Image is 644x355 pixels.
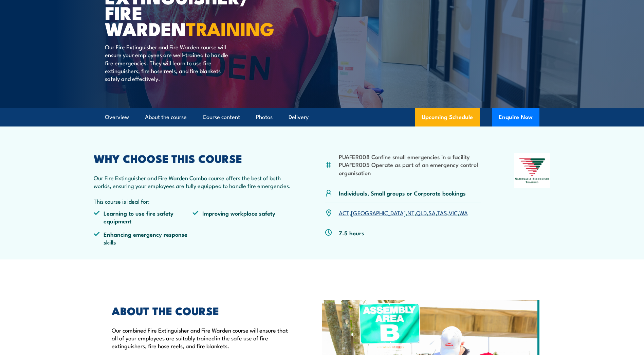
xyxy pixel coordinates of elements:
[339,153,481,160] li: PUAFER008 Confine small emergencies in a facility
[351,208,406,217] a: [GEOGRAPHIC_DATA]
[492,108,539,126] button: Enquire Now
[256,108,273,126] a: Photos
[94,230,193,246] li: Enhancing emergency response skills
[407,208,415,217] a: NT
[94,174,292,190] p: Our Fire Extinguisher and Fire Warden Combo course offers the best of both worlds, ensuring your ...
[289,108,309,126] a: Delivery
[94,209,193,225] li: Learning to use fire safety equipment
[416,208,427,217] a: QLD
[94,197,292,205] p: This course is ideal for:
[339,229,364,237] p: 7.5 hours
[339,209,468,217] p: , , , , , , ,
[112,306,291,315] h2: ABOUT THE COURSE
[514,153,551,188] img: Nationally Recognised Training logo.
[415,108,480,126] a: Upcoming Schedule
[459,208,468,217] a: WA
[449,208,458,217] a: VIC
[428,208,436,217] a: SA
[145,108,187,126] a: About the course
[203,108,240,126] a: Course content
[94,153,292,163] h2: WHY CHOOSE THIS COURSE
[112,326,291,350] p: Our combined Fire Extinguisher and Fire Warden course will ensure that all of your employees are ...
[105,108,129,126] a: Overview
[186,14,274,42] strong: TRAINING
[437,208,447,217] a: TAS
[192,209,292,225] li: Improving workplace safety
[339,189,466,197] p: Individuals, Small groups or Corporate bookings
[105,43,229,83] p: Our Fire Extinguisher and Fire Warden course will ensure your employees are well-trained to handl...
[339,160,481,176] li: PUAFER005 Operate as part of an emergency control organisation
[339,208,349,217] a: ACT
